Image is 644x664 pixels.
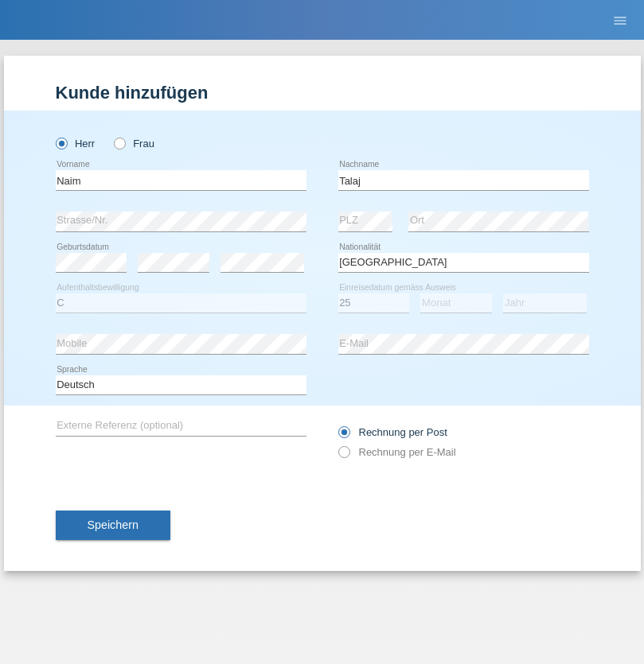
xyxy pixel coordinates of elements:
input: Rechnung per Post [338,426,349,446]
span: Speichern [88,518,139,531]
label: Rechnung per Post [338,426,447,438]
input: Herr [56,138,66,148]
label: Rechnung per E-Mail [338,446,456,458]
input: Frau [114,138,124,148]
input: Rechnung per E-Mail [338,446,349,466]
h1: Kunde hinzufügen [56,83,589,103]
i: menu [612,13,628,29]
button: Speichern [56,511,170,541]
label: Herr [56,138,96,149]
a: menu [604,15,636,25]
label: Frau [114,138,154,149]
